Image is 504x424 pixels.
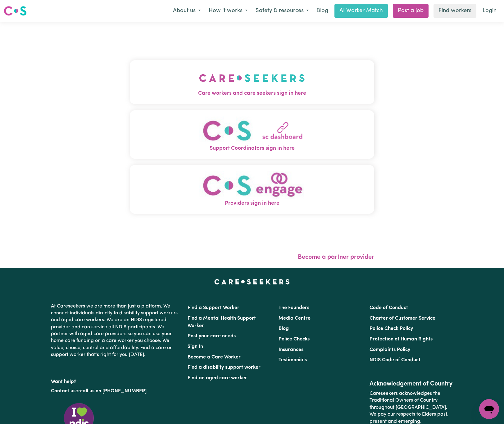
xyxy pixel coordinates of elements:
[4,4,27,18] a: Careseekers logo
[370,347,410,352] a: Complaints Policy
[479,4,500,18] a: Login
[51,376,180,385] p: Want help?
[279,316,311,321] a: Media Centre
[130,165,375,214] button: Providers sign in here
[188,376,247,381] a: Find an aged care worker
[370,316,435,321] a: Charter of Customer Service
[479,399,499,419] iframe: Button to launch messaging window
[188,305,239,310] a: Find a Support Worker
[393,4,429,18] a: Post a job
[370,358,420,362] a: NDIS Code of Conduct
[334,4,388,18] a: AI Worker Match
[279,358,307,362] a: Testimonials
[370,380,453,388] h2: Acknowledgement of Country
[298,254,374,260] a: Become a partner provider
[370,305,408,310] a: Code of Conduct
[279,305,309,310] a: The Founders
[279,326,289,331] a: Blog
[51,385,180,397] p: or
[130,60,375,104] button: Care workers and care seekers sign in here
[188,344,203,349] a: Sign In
[370,337,433,342] a: Protection of Human Rights
[169,4,205,17] button: About us
[252,4,313,17] button: Safety & resources
[188,355,241,360] a: Become a Care Worker
[188,365,261,370] a: Find a disability support worker
[205,4,252,17] button: How it works
[370,326,413,331] a: Police Check Policy
[4,5,27,16] img: Careseekers logo
[130,110,375,159] button: Support Coordinators sign in here
[51,300,180,361] p: At Careseekers we are more than just a platform. We connect individuals directly to disability su...
[188,316,256,328] a: Find a Mental Health Support Worker
[51,389,75,394] a: Contact us
[279,337,310,342] a: Police Checks
[130,199,375,207] span: Providers sign in here
[130,144,375,153] span: Support Coordinators sign in here
[313,4,332,18] a: Blog
[279,347,303,352] a: Insurances
[188,334,236,339] a: Post your care needs
[434,4,476,18] a: Find workers
[130,89,375,98] span: Care workers and care seekers sign in here
[80,389,147,394] a: call us on [PHONE_NUMBER]
[214,279,290,284] a: Careseekers home page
